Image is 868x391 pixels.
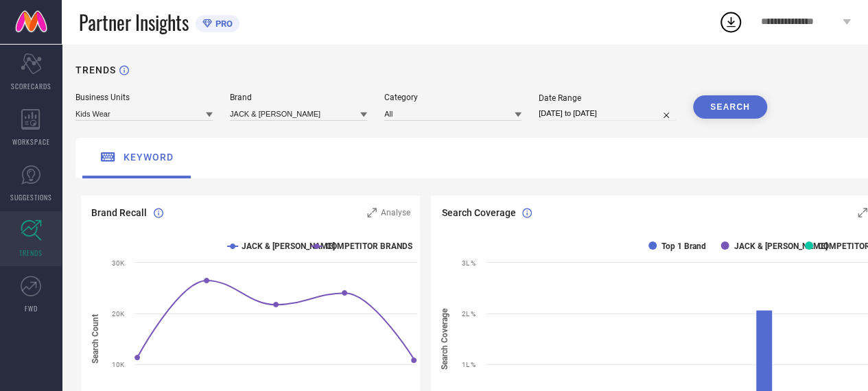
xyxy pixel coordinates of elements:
div: Date Range [539,93,676,103]
svg: Zoom [858,208,867,217]
div: Brand [230,93,367,102]
div: Business Units [75,93,213,102]
text: Top 1 Brand [661,241,706,251]
span: Search Coverage [441,207,515,218]
input: Select date range [539,106,676,121]
span: PRO [212,19,233,29]
span: SUGGESTIONS [10,192,52,202]
text: 10K [112,361,125,368]
text: 2L % [462,310,476,318]
span: Analyse [380,208,410,217]
text: JACK & [PERSON_NAME] [242,241,335,251]
text: 20K [112,310,125,318]
tspan: Search Coverage [441,308,450,370]
text: JACK & [PERSON_NAME] [734,241,828,251]
span: Brand Recall [91,207,147,218]
span: WORKSPACE [12,137,50,147]
text: 1L % [462,361,476,368]
text: 3L % [462,259,476,267]
svg: Zoom [367,208,377,217]
span: FWD [25,303,38,313]
tspan: Search Count [91,314,100,364]
text: COMPETITOR BRANDS [325,241,412,251]
span: keyword [124,152,174,163]
div: Open download list [718,10,743,34]
span: Partner Insights [79,8,189,36]
span: TRENDS [19,248,43,258]
button: SEARCH [693,95,767,119]
text: 30K [112,259,125,267]
div: Category [384,93,521,102]
span: SCORECARDS [11,81,51,91]
h1: TRENDS [75,64,116,75]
